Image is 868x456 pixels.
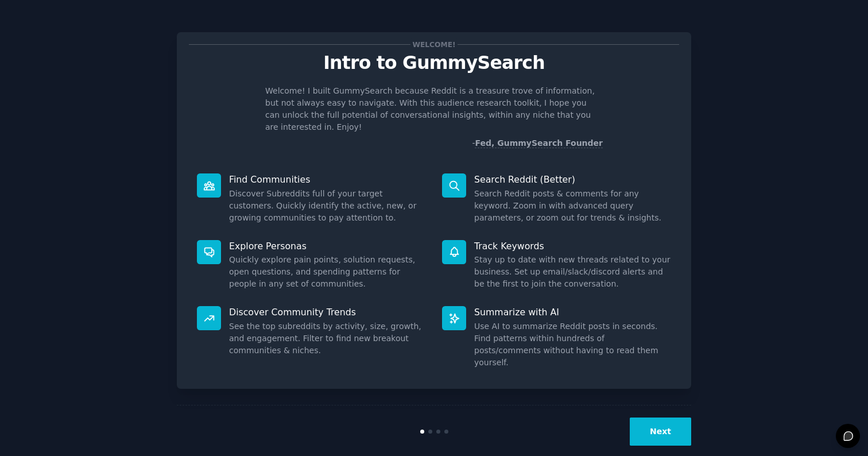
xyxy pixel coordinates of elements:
p: Summarize with AI [474,306,671,318]
dd: Stay up to date with new threads related to your business. Set up email/slack/discord alerts and ... [474,254,671,290]
p: Intro to GummySearch [189,53,679,73]
dd: Discover Subreddits full of your target customers. Quickly identify the active, new, or growing c... [229,188,426,224]
dd: Use AI to summarize Reddit posts in seconds. Find patterns within hundreds of posts/comments with... [474,320,671,369]
p: Find Communities [229,173,426,186]
p: Welcome! I built GummySearch because Reddit is a treasure trove of information, but not always ea... [265,85,603,133]
p: Track Keywords [474,240,671,252]
dd: Search Reddit posts & comments for any keyword. Zoom in with advanced query parameters, or zoom o... [474,188,671,224]
span: Welcome! [410,38,458,51]
p: Search Reddit (Better) [474,173,671,186]
p: Explore Personas [229,240,426,252]
button: Next [630,418,691,446]
dd: Quickly explore pain points, solution requests, open questions, and spending patterns for people ... [229,254,426,290]
p: Discover Community Trends [229,306,426,318]
a: Fed, GummySearch Founder [475,138,603,148]
dd: See the top subreddits by activity, size, growth, and engagement. Filter to find new breakout com... [229,320,426,357]
div: - [472,137,603,149]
